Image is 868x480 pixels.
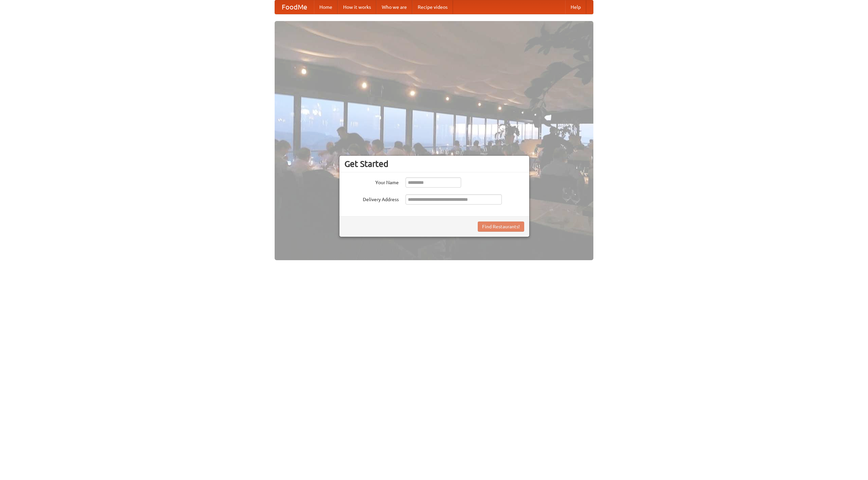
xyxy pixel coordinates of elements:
a: Recipe videos [412,0,453,14]
a: FoodMe [275,0,314,14]
label: Delivery Address [344,194,399,203]
a: Help [565,0,586,14]
button: Find Restaurants! [478,222,524,232]
a: How it works [338,0,376,14]
label: Your Name [344,177,399,186]
a: Who we are [376,0,412,14]
a: Home [314,0,338,14]
h3: Get Started [344,159,524,169]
